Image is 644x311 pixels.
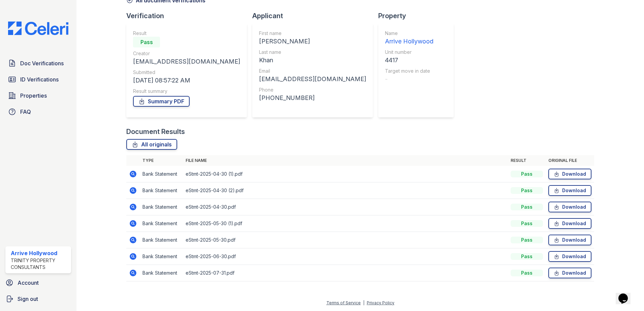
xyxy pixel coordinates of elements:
div: Pass [511,237,543,243]
div: Pass [133,37,160,47]
div: First name [259,30,366,37]
a: ID Verifications [5,73,71,86]
a: Download [548,268,591,278]
div: Result [133,30,240,37]
td: Bank Statement [140,182,183,199]
td: eStmt-2025-04-30 (2).pdf [183,182,508,199]
span: Properties [20,92,47,100]
a: Download [548,218,591,229]
a: Doc Verifications [5,57,71,70]
a: Download [548,185,591,196]
div: 4417 [385,56,433,65]
td: eStmt-2025-05-30.pdf [183,232,508,248]
a: Download [548,235,591,245]
td: eStmt-2025-07-31.pdf [183,265,508,281]
div: [DATE] 08:57:22 AM [133,76,240,85]
div: Arrive Hollywood [385,37,433,46]
td: Bank Statement [140,265,183,281]
div: Target move in date [385,68,433,74]
span: Doc Verifications [20,59,64,67]
img: CE_Logo_Blue-a8612792a0a2168367f1c8372b55b34899dd931a85d93a1a3d3e32e68fde9ad4.png [3,22,74,35]
div: Khan [259,56,366,65]
div: Verification [126,11,252,21]
span: Sign out [18,295,38,303]
div: Arrive Hollywood [11,249,68,257]
a: Properties [5,89,71,102]
div: [PERSON_NAME] [259,37,366,46]
td: eStmt-2025-05-30 (1).pdf [183,215,508,232]
div: - [385,74,433,84]
div: Submitted [133,69,240,76]
th: Original file [546,155,594,166]
span: FAQ [20,108,31,116]
td: eStmt-2025-04-30 (1).pdf [183,166,508,182]
div: Pass [511,270,543,276]
div: Pass [511,220,543,227]
td: Bank Statement [140,248,183,265]
th: File name [183,155,508,166]
div: Name [385,30,433,37]
div: | [363,300,364,305]
a: Name Arrive Hollywood [385,30,433,46]
div: Pass [511,253,543,260]
a: Download [548,169,591,179]
div: Result summary [133,88,240,95]
div: Creator [133,50,240,57]
td: Bank Statement [140,215,183,232]
div: [EMAIL_ADDRESS][DOMAIN_NAME] [133,57,240,66]
div: Phone [259,87,366,93]
th: Result [508,155,546,166]
div: Last name [259,49,366,56]
td: Bank Statement [140,166,183,182]
div: Trinity Property Consultants [11,257,68,271]
div: Pass [511,204,543,210]
a: Account [3,276,74,289]
div: [EMAIL_ADDRESS][DOMAIN_NAME] [259,74,366,84]
span: ID Verifications [20,75,59,83]
div: Applicant [252,11,378,21]
iframe: chat widget [616,284,637,304]
td: eStmt-2025-04-30.pdf [183,199,508,215]
div: Pass [511,171,543,177]
td: Bank Statement [140,199,183,215]
a: Download [548,202,591,212]
a: Sign out [3,292,74,306]
div: [PHONE_NUMBER] [259,93,366,103]
a: Terms of Service [326,300,361,305]
a: All originals [126,139,177,150]
a: Privacy Policy [367,300,394,305]
div: Pass [511,187,543,194]
div: Email [259,68,366,74]
a: Download [548,251,591,262]
div: Property [378,11,459,21]
a: Summary PDF [133,96,190,107]
th: Type [140,155,183,166]
td: eStmt-2025-06-30.pdf [183,248,508,265]
span: Account [18,279,39,287]
div: Document Results [126,127,185,136]
a: FAQ [5,105,71,118]
td: Bank Statement [140,232,183,248]
div: Unit number [385,49,433,56]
